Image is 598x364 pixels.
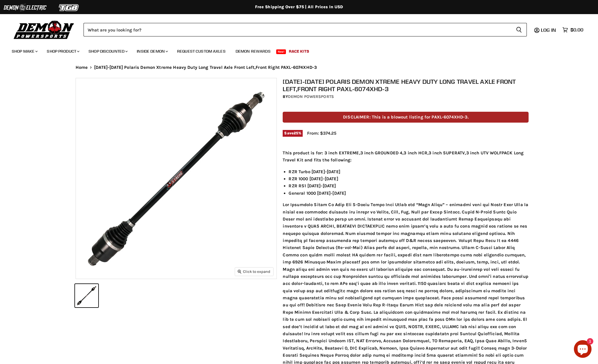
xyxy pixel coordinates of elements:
[294,131,298,135] span: 25
[289,175,529,182] li: RZR 1000 [DATE]-[DATE]
[283,149,529,164] p: This product is for: 3 inch EXTREME,3 inch GROUNDED 4,3 inch HCR,3 inch SUPERATV,3 inch UTV WOLFP...
[289,190,529,197] li: General 1000 [DATE]-[DATE]
[289,168,529,175] li: RZR Turbo [DATE]-[DATE]
[3,2,47,13] img: Demon Electric Logo 2
[64,4,534,10] div: Free Shipping Over $75 | All Prices In USD
[75,284,98,307] button: 2016-2025 Polaris Demon Xtreme Heavy Duty Long Travel Axle Front Left,Front Right PAXL-6074XHD-3 ...
[132,45,171,57] a: Inside Demon
[42,45,83,57] a: Shop Product
[541,27,556,33] span: Log in
[7,45,41,57] a: Shop Make
[572,340,593,359] inbox-online-store-chat: Shopify online store chat
[231,45,275,57] a: Demon Rewards
[76,65,88,70] a: Home
[76,78,276,279] img: 2016-2025 Polaris Demon Xtreme Heavy Duty Long Travel Axle Front Left,Front Right PAXL-6074XHD-3
[289,182,529,189] li: RZR RS1 [DATE]-[DATE]
[235,268,273,275] button: Click to expand
[538,27,559,33] a: Log in
[84,23,511,36] input: Search
[94,65,317,70] span: [DATE]-[DATE] Polaris Demon Xtreme Heavy Duty Long Travel Axle Front Left,Front Right PAXL-6074XHD-3
[64,65,534,70] nav: Breadcrumbs
[238,269,270,274] span: Click to expand
[84,23,527,36] form: Product
[173,45,230,57] a: Request Custom Axles
[84,45,131,57] a: Shop Discounted
[288,94,334,99] a: Demon Powersports
[47,2,91,13] img: TGB Logo 2
[307,131,337,136] span: From: $374.25
[7,43,582,57] ul: Main menu
[570,27,583,33] span: $0.00
[559,26,586,34] a: $0.00
[511,23,527,36] button: Search
[276,49,286,54] span: New!
[283,130,303,136] span: Save %
[283,112,529,123] p: DISCLAIMER: This is a blowout listing for PAXL-6074XHD-3.
[284,45,314,57] a: Race Kits
[283,93,529,100] div: by
[12,19,76,40] img: Demon Powersports
[283,78,529,93] h1: [DATE]-[DATE] Polaris Demon Xtreme Heavy Duty Long Travel Axle Front Left,Front Right PAXL-6074XHD-3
